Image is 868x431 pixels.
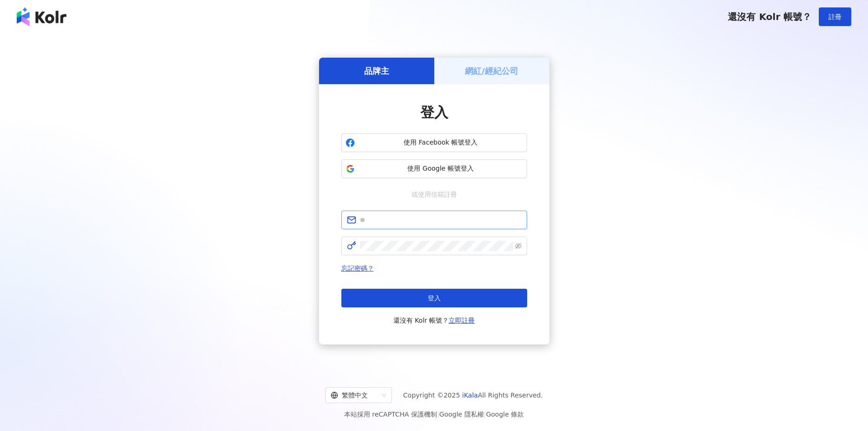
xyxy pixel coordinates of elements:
[344,409,524,420] span: 本站採用 reCAPTCHA 保護機制
[449,317,475,324] a: 立即註冊
[486,411,524,418] a: Google 條款
[484,411,486,418] span: |
[359,164,523,173] span: 使用 Google 帳號登入
[331,388,378,403] div: 繁體中文
[420,104,448,120] span: 登入
[341,265,374,272] a: 忘記密碼？
[393,315,475,326] span: 還沒有 Kolr 帳號？
[364,65,389,77] h5: 品牌主
[341,289,527,307] button: 登入
[359,138,523,147] span: 使用 Facebook 帳號登入
[428,294,441,302] span: 登入
[819,7,851,26] button: 註冊
[439,411,484,418] a: Google 隱私權
[515,243,522,249] span: eye-invisible
[405,189,463,199] span: 或使用信箱註冊
[437,411,439,418] span: |
[829,13,842,20] span: 註冊
[728,11,811,22] span: 還沒有 Kolr 帳號？
[341,159,527,178] button: 使用 Google 帳號登入
[462,391,478,399] a: iKala
[403,390,543,401] span: Copyright © 2025 All Rights Reserved.
[17,7,66,26] img: logo
[465,65,518,77] h5: 網紅/經紀公司
[341,133,527,152] button: 使用 Facebook 帳號登入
